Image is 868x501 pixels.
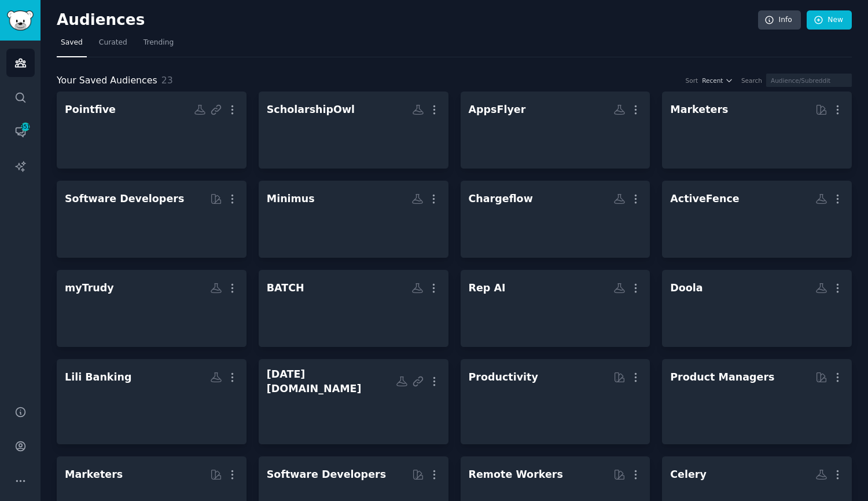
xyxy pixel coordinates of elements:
span: Trending [144,38,174,48]
div: Minimus [267,192,315,206]
span: Saved [61,38,83,48]
a: Doola [662,270,852,347]
a: Software Developers [57,181,247,258]
div: Marketers [670,103,728,117]
a: Product Managers [662,359,852,444]
div: Remote Workers [469,467,563,482]
div: myTrudy [65,281,114,295]
a: AppsFlyer [461,92,650,169]
div: [DATE][DOMAIN_NAME] [267,367,396,396]
div: Marketers [65,467,123,482]
button: Recent [702,76,733,85]
a: ScholarshipOwl [259,92,448,169]
div: Lili Banking [65,370,131,385]
a: Curated [95,34,131,57]
a: New [807,10,852,30]
div: ScholarshipOwl [267,103,355,117]
a: Marketers [662,92,852,169]
div: Celery [670,467,707,482]
div: AppsFlyer [469,103,526,117]
div: Software Developers [267,467,386,482]
a: Lili Banking [57,359,247,444]
a: myTrudy [57,270,247,347]
a: Saved [57,34,87,57]
div: Pointfive [65,103,116,117]
a: Chargeflow [461,181,650,258]
a: Productivity [461,359,650,444]
div: BATCH [267,281,304,295]
div: Rep AI [469,281,506,295]
span: 23 [161,75,173,86]
a: BATCH [259,270,448,347]
span: Curated [99,38,127,48]
a: Info [758,10,801,30]
h2: Audiences [57,11,758,30]
a: 351 [6,118,35,146]
a: Rep AI [461,270,650,347]
a: Pointfive [57,92,247,169]
div: ActiveFence [670,192,739,206]
img: GummySearch logo [7,10,34,31]
input: Audience/Subreddit [766,74,852,87]
span: Your Saved Audiences [57,74,157,88]
a: [DATE][DOMAIN_NAME] [259,359,448,444]
div: Product Managers [670,370,774,385]
a: ActiveFence [662,181,852,258]
div: Search [741,76,762,85]
a: Minimus [259,181,448,258]
a: Trending [139,34,178,57]
div: Chargeflow [469,192,533,206]
span: 351 [20,123,31,131]
div: Sort [686,76,698,85]
div: Productivity [469,370,538,385]
div: Software Developers [65,192,184,206]
span: Recent [702,76,723,85]
div: Doola [670,281,703,295]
